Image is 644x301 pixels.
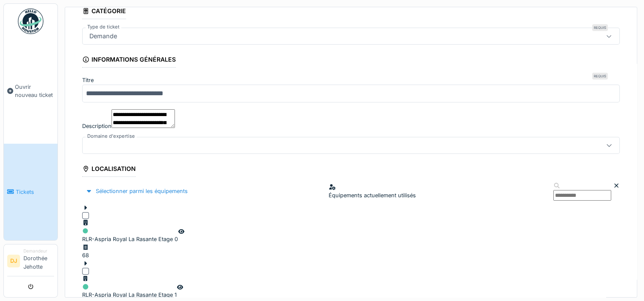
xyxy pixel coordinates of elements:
label: Description [82,122,112,130]
div: Sélectionner parmi les équipements [82,185,191,197]
label: Domaine d'expertise [86,133,137,140]
img: Badge_color-CXgf-gQk.svg [18,9,43,34]
div: Demande [86,31,120,41]
li: Dorothée Jehotte [23,248,54,274]
div: Localisation [82,162,136,177]
a: Ouvrir nouveau ticket [4,39,57,144]
span: Tickets [16,188,54,196]
div: RLR-Aspria Royal La Rasante Etage 0 [82,219,178,244]
div: Requis [592,24,608,31]
div: 68 [82,251,92,259]
div: Requis [592,73,608,80]
a: Tickets [4,144,57,240]
div: Catégorie [82,5,126,19]
div: Informations générales [82,53,176,68]
a: DJ DemandeurDorothée Jehotte [7,248,54,276]
li: DJ [7,255,20,267]
span: Ouvrir nouveau ticket [15,83,54,99]
div: RLR-Aspria Royal La Rasante Etage 1 [82,275,177,299]
div: Équipements actuellement utilisés [329,183,416,199]
div: Demandeur [23,248,54,254]
label: Type de ticket [86,23,121,31]
label: Titre [82,76,94,84]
